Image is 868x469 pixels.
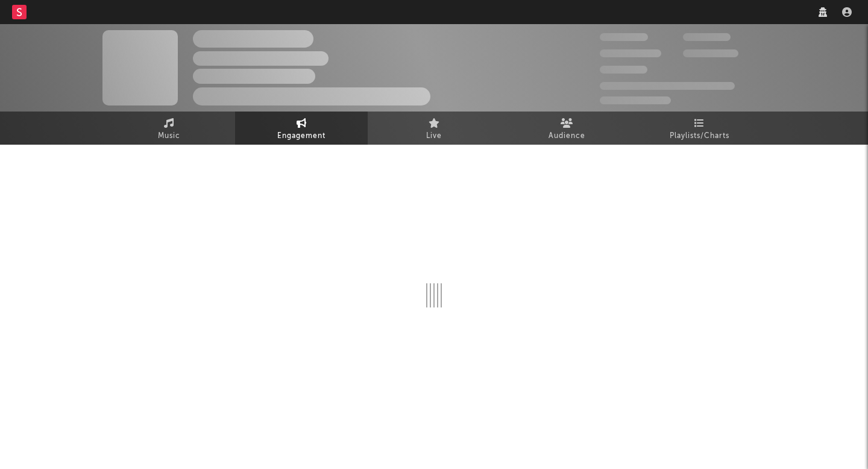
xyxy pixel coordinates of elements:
span: 50,000,000 [600,49,661,57]
span: 50,000,000 Monthly Listeners [600,82,735,90]
span: Music [158,129,180,143]
a: Music [102,112,235,145]
span: Engagement [277,129,325,143]
a: Live [368,112,500,145]
span: Audience [549,129,585,143]
span: 100,000 [600,66,647,74]
a: Audience [500,112,633,145]
span: 300,000 [600,33,648,41]
a: Engagement [235,112,368,145]
span: 100,000 [683,33,731,41]
span: Jump Score: 85.0 [600,96,671,104]
a: Playlists/Charts [633,112,766,145]
span: 1,000,000 [683,49,738,57]
span: Live [426,129,442,143]
span: Playlists/Charts [670,129,729,143]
